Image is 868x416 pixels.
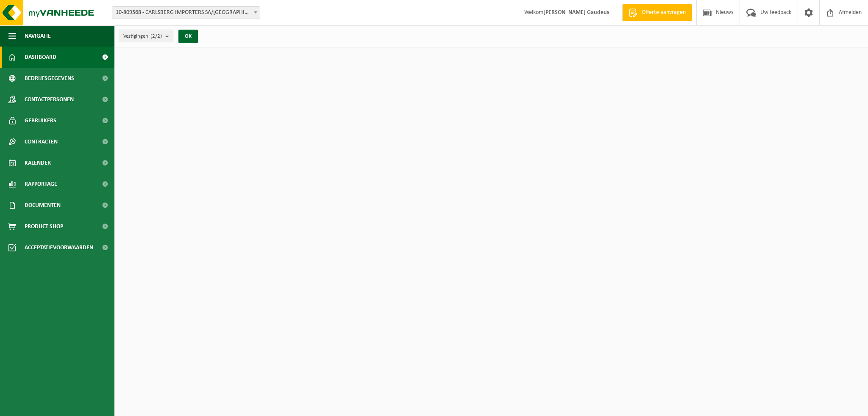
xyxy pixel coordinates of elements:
span: Acceptatievoorwaarden [25,237,93,258]
span: Documenten [25,195,61,216]
span: 10-809568 - CARLSBERG IMPORTERS SA/NV - TERNAT [112,6,260,19]
span: Kalender [25,152,51,174]
span: Vestigingen [123,30,162,43]
span: Navigatie [25,25,51,47]
span: 10-809568 - CARLSBERG IMPORTERS SA/NV - TERNAT [112,7,260,19]
span: Contactpersonen [25,89,74,110]
button: OK [178,30,198,43]
span: Contracten [25,131,58,152]
count: (2/2) [150,33,162,39]
span: Dashboard [25,47,56,68]
strong: [PERSON_NAME] Gaudeus [543,9,609,16]
button: Vestigingen(2/2) [119,30,173,42]
span: Offerte aanvragen [640,8,688,17]
span: Bedrijfsgegevens [25,68,74,89]
a: Offerte aanvragen [622,4,692,21]
span: Gebruikers [25,110,56,131]
span: Product Shop [25,216,63,237]
span: Rapportage [25,174,57,195]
